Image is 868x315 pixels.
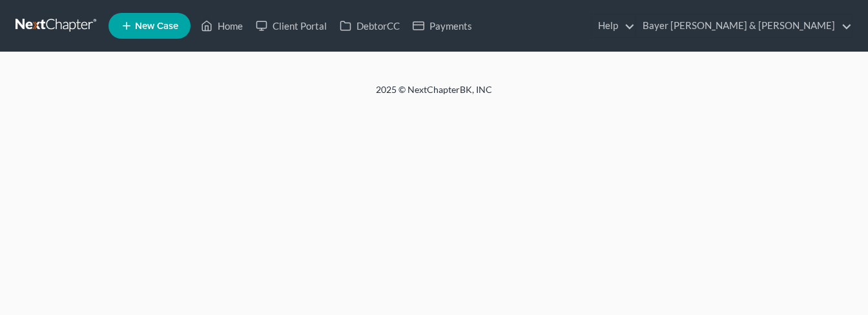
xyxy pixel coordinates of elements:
new-legal-case-button: New Case [108,13,191,39]
a: DebtorCC [333,14,406,37]
a: Home [194,14,249,37]
div: 2025 © NextChapterBK, INC [66,83,802,107]
a: Payments [406,14,479,37]
a: Bayer [PERSON_NAME] & [PERSON_NAME] [636,14,852,37]
a: Help [592,14,635,37]
a: Client Portal [249,14,333,37]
